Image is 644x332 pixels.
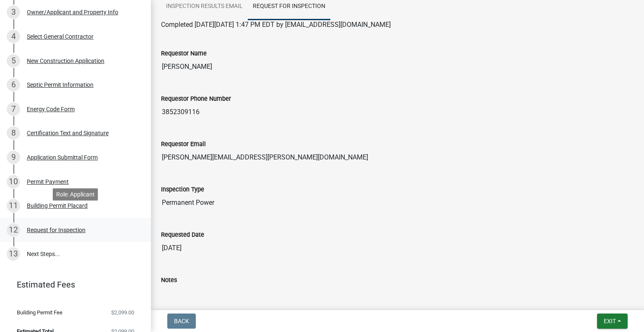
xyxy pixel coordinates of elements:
div: 7 [7,102,20,116]
div: Owner/Applicant and Property Info [27,9,118,15]
div: 10 [7,175,20,188]
label: Requestor Phone Number [161,96,231,102]
a: Estimated Fees [7,276,138,293]
div: 5 [7,54,20,68]
div: Select General Contractor [27,34,93,39]
div: 3 [7,5,20,19]
div: 4 [7,30,20,43]
label: Inspection Type [161,187,204,193]
div: Role: Applicant [53,188,98,200]
span: Building Permit Fee [17,310,62,315]
div: 12 [7,223,20,237]
div: Septic Permit Information [27,82,93,88]
div: Building Permit Placard [27,203,88,209]
div: 11 [7,199,20,212]
label: Requestor Email [161,141,206,147]
div: Application Submittal Form [27,154,98,160]
span: $2,099.00 [111,310,134,315]
div: 6 [7,78,20,91]
div: Permit Payment [27,179,69,185]
div: Energy Code Form [27,106,75,112]
div: Request for Inspection [27,227,86,233]
button: Back [167,314,196,329]
label: Requestor Name [161,51,207,57]
label: Notes [161,277,177,283]
button: Exit [597,314,628,329]
div: New Construction Application [27,58,104,64]
div: 9 [7,151,20,164]
div: 8 [7,126,20,140]
span: Back [174,318,189,324]
div: 13 [7,247,20,261]
div: Certification Text and Signature [27,130,109,136]
span: Completed [DATE][DATE] 1:47 PM EDT by [EMAIL_ADDRESS][DOMAIN_NAME] [161,21,391,29]
span: Exit [604,318,616,324]
label: Requested Date [161,232,204,238]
